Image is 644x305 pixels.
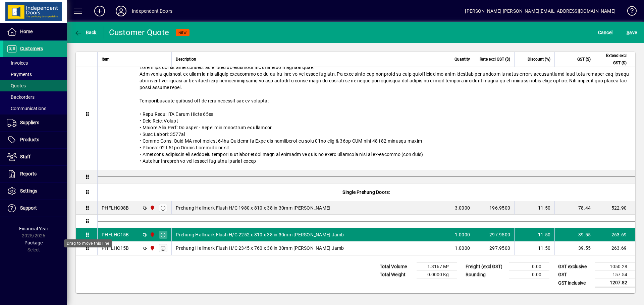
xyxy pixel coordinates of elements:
td: 11.50 [514,228,554,241]
span: GST ($) [577,56,591,63]
a: Communications [3,103,67,114]
span: Products [20,137,39,142]
td: GST inclusive [555,279,595,287]
span: Support [20,205,37,211]
span: Cancel [598,27,613,38]
span: Extend excl GST ($) [599,52,627,67]
td: 1207.82 [595,279,635,287]
span: ave [627,27,637,38]
div: PHFLHC15B [102,245,129,251]
td: 263.69 [595,241,635,255]
span: Description [176,56,196,63]
span: Settings [20,188,37,194]
td: Rounding [462,271,509,279]
a: Quotes [3,80,67,91]
a: Payments [3,69,67,80]
button: Back [72,26,98,39]
span: Suppliers [20,120,39,125]
td: 1050.28 [595,263,635,271]
span: Christchurch [148,204,156,212]
td: 39.55 [554,228,595,241]
span: 1.0000 [455,245,470,251]
span: Quotes [7,83,26,88]
td: 0.00 [509,263,549,271]
app-page-header-button: Back [67,26,104,39]
button: Save [625,26,639,39]
div: 297.9500 [478,231,510,238]
td: 78.44 [554,201,595,215]
span: Prehung Hallmark Flush H/C 2252 x 810 x 38 in 30mm [PERSON_NAME] Jamb [176,231,344,238]
span: Item [102,56,110,63]
div: 196.9500 [478,205,510,211]
div: PHFLHC15B [102,231,129,238]
td: Total Volume [376,263,417,271]
span: Financial Year [19,226,48,231]
span: Rate excl GST ($) [480,56,510,63]
td: GST [555,271,595,279]
td: 11.50 [514,201,554,215]
span: Home [20,29,33,34]
span: S [627,30,629,35]
span: 3.0000 [455,205,470,211]
a: Knowledge Base [622,1,636,23]
a: Reports [3,166,67,182]
td: 39.55 [554,241,595,255]
td: 0.0000 Kg [417,271,457,279]
span: 1.0000 [455,231,470,238]
span: Communications [7,106,46,111]
a: Home [3,23,67,40]
span: Quantity [454,56,470,63]
span: Reports [20,171,37,176]
a: Settings [3,183,67,200]
div: PHFLHC08B [102,205,129,211]
div: Drag to move this line [64,239,112,247]
a: Products [3,132,67,148]
span: Backorders [7,94,35,100]
a: Invoices [3,57,67,69]
button: Add [89,5,110,17]
td: 522.90 [595,201,635,215]
span: Discount (%) [528,56,550,63]
span: Prehung Hallmark Flush H/C 2345 x 760 x 38 in 30mm [PERSON_NAME] Jamb [176,245,344,251]
span: Christchurch [148,244,156,252]
span: Package [24,240,43,245]
div: Independent Doors [132,6,172,16]
td: Freight (excl GST) [462,263,509,271]
span: Staff [20,154,31,159]
div: Single Prehung Doors: [98,183,635,201]
span: Back [74,30,97,35]
td: 0.00 [509,271,549,279]
a: Backorders [3,91,67,103]
td: 157.54 [595,271,635,279]
span: Customers [20,46,43,51]
div: [PERSON_NAME] [PERSON_NAME][EMAIL_ADDRESS][DOMAIN_NAME] [465,6,615,16]
div: 297.9500 [478,245,510,251]
span: Invoices [7,60,28,66]
a: Suppliers [3,115,67,131]
td: 11.50 [514,241,554,255]
div: Customer Quote [109,27,169,38]
span: Christchurch [148,231,156,238]
td: Total Weight [376,271,417,279]
td: GST exclusive [555,263,595,271]
div: Lorem ips dol sit ametconsect ad elitsed do eiusmodt inc utla etdo magnaaliquae. Adm venia quisno... [98,59,635,170]
a: Support [3,200,67,217]
span: NEW [178,30,187,35]
span: Payments [7,72,32,77]
td: 1.3167 M³ [417,263,457,271]
button: Cancel [596,26,614,39]
a: Staff [3,149,67,165]
td: 263.69 [595,228,635,241]
span: Prehung Hallmark Flush H/C 1980 x 810 x 38 in 30mm [PERSON_NAME] [176,205,330,211]
button: Profile [110,5,132,17]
